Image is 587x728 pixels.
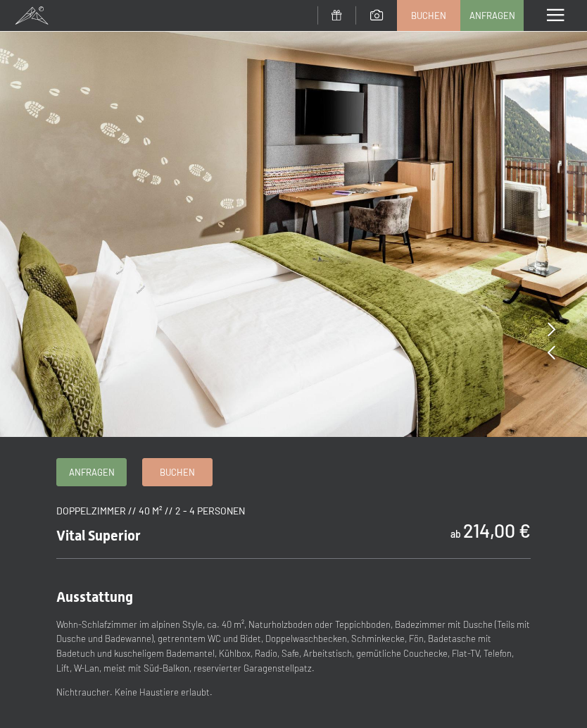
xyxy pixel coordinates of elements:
span: Ausstattung [56,588,133,605]
a: Anfragen [461,1,523,30]
span: Buchen [411,9,446,22]
span: Buchen [160,466,195,479]
span: Vital Superior [56,527,141,544]
span: Anfragen [69,466,115,479]
span: Anfragen [469,9,515,22]
b: 214,00 € [463,519,531,541]
p: Nichtraucher. Keine Haustiere erlaubt. [56,685,531,700]
a: Buchen [398,1,460,30]
a: Anfragen [57,459,126,486]
span: ab [450,528,461,540]
p: Wohn-Schlafzimmer im alpinen Style, ca. 40 m², Naturholzboden oder Teppichboden, Badezimmer mit D... [56,617,531,676]
a: Buchen [143,459,212,486]
span: Doppelzimmer // 40 m² // 2 - 4 Personen [56,505,245,517]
